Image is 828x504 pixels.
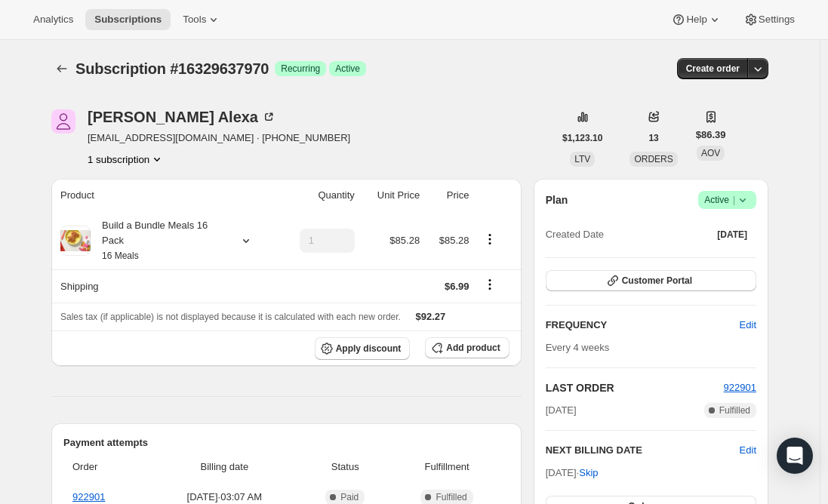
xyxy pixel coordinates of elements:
[183,14,206,26] span: Tools
[315,337,411,360] button: Apply discount
[152,459,297,475] span: Billing date
[740,318,756,333] span: Edit
[546,227,604,242] span: Created Date
[63,435,509,450] h2: Payment attempts
[546,380,724,395] h2: LAST ORDER
[445,281,469,292] span: $6.99
[436,491,466,503] span: Fulfilled
[634,154,673,164] span: ORDERS
[724,380,756,395] button: 922901
[546,192,568,207] h2: Plan
[478,231,502,247] button: Product actions
[719,404,750,416] span: Fulfilled
[340,491,359,503] span: Paid
[279,179,359,212] th: Quantity
[88,152,165,167] button: Product actions
[91,218,226,263] div: Build a Bundle Meals 16 Pack
[306,459,385,475] span: Status
[731,313,765,337] button: Edit
[546,467,599,478] span: [DATE] ·
[686,63,740,75] span: Create order
[740,443,756,458] button: Edit
[648,132,658,144] span: 13
[394,459,500,475] span: Fulfillment
[717,229,747,241] span: [DATE]
[359,179,424,212] th: Unit Price
[85,9,171,30] button: Subscriptions
[51,179,279,212] th: Product
[553,128,611,149] button: $1,123.10
[686,14,706,26] span: Help
[701,148,720,158] span: AOV
[446,342,500,354] span: Add product
[639,128,667,149] button: 13
[389,235,420,246] span: $85.28
[546,270,756,291] button: Customer Portal
[416,311,446,322] span: $92.27
[335,63,360,75] span: Active
[733,194,735,206] span: |
[75,60,269,77] span: Subscription #16329637970
[63,450,148,484] th: Order
[579,466,598,481] span: Skip
[478,276,502,293] button: Shipping actions
[546,318,740,333] h2: FREQUENCY
[102,250,139,261] small: 16 Meals
[622,275,692,287] span: Customer Portal
[546,403,577,418] span: [DATE]
[33,14,73,26] span: Analytics
[546,342,610,353] span: Every 4 weeks
[546,443,740,458] h2: NEXT BILLING DATE
[51,269,279,303] th: Shipping
[336,343,402,355] span: Apply discount
[677,58,749,79] button: Create order
[88,109,276,124] div: [PERSON_NAME] Alexa
[704,192,750,207] span: Active
[94,14,162,26] span: Subscriptions
[60,312,401,322] span: Sales tax (if applicable) is not displayed because it is calculated with each new order.
[759,14,795,26] span: Settings
[734,9,804,30] button: Settings
[439,235,469,246] span: $85.28
[88,131,350,146] span: [EMAIL_ADDRESS][DOMAIN_NAME] · [PHONE_NUMBER]
[24,9,82,30] button: Analytics
[562,132,602,144] span: $1,123.10
[574,154,590,164] span: LTV
[424,179,473,212] th: Price
[72,491,105,502] a: 922901
[51,109,75,134] span: nicole Alexa
[662,9,731,30] button: Help
[425,337,509,358] button: Add product
[777,438,813,474] div: Open Intercom Messenger
[51,58,72,79] button: Subscriptions
[724,382,756,393] a: 922901
[174,9,230,30] button: Tools
[281,63,320,75] span: Recurring
[696,128,726,143] span: $86.39
[708,224,756,245] button: [DATE]
[570,461,607,485] button: Skip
